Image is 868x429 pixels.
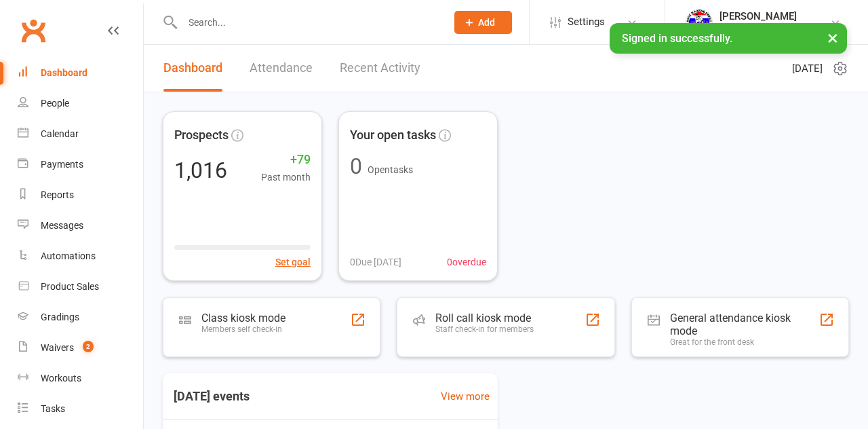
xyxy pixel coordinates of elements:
[18,119,143,149] a: Calendar
[250,45,313,92] a: Attendance
[201,312,285,324] div: Class kiosk mode
[18,241,143,272] a: Automations
[18,363,143,394] a: Workouts
[454,11,512,34] button: Add
[163,45,222,92] a: Dashboard
[18,394,143,424] a: Tasks
[178,13,437,32] input: Search...
[174,126,229,145] span: Prospects
[41,189,74,200] div: Reports
[622,32,732,45] span: Signed in successfully.
[275,255,311,269] button: Set goal
[41,373,81,384] div: Workouts
[41,159,83,170] div: Payments
[670,337,819,347] div: Great for the front desk
[41,342,74,353] div: Waivers
[350,255,401,269] span: 0 Due [DATE]
[41,128,79,139] div: Calendar
[435,324,534,334] div: Staff check-in for members
[478,17,495,28] span: Add
[174,160,227,181] div: 1,016
[41,312,79,322] div: Gradings
[18,88,143,119] a: People
[41,250,96,261] div: Automations
[447,255,486,269] span: 0 overdue
[568,7,605,37] span: Settings
[261,170,311,185] span: Past month
[83,341,94,352] span: 2
[686,9,713,36] img: thumb_image1718682644.png
[41,281,99,292] div: Product Sales
[792,60,823,77] span: [DATE]
[41,403,65,414] div: Tasks
[821,23,845,52] button: ×
[435,312,534,324] div: Roll call kiosk mode
[350,126,436,145] span: Your open tasks
[163,384,260,409] h3: [DATE] events
[18,149,143,180] a: Payments
[16,14,50,48] a: Clubworx
[41,220,83,231] div: Messages
[670,312,819,337] div: General attendance kiosk mode
[719,22,811,35] div: SRG Thai Boxing Gym
[41,98,69,109] div: People
[340,45,420,92] a: Recent Activity
[18,58,143,88] a: Dashboard
[368,164,413,175] span: Open tasks
[201,324,285,334] div: Members self check-in
[441,388,490,405] a: View more
[18,210,143,241] a: Messages
[350,155,362,177] div: 0
[18,180,143,210] a: Reports
[18,333,143,363] a: Waivers 2
[41,67,87,78] div: Dashboard
[18,302,143,333] a: Gradings
[18,272,143,302] a: Product Sales
[261,150,311,170] span: +79
[719,10,811,22] div: [PERSON_NAME]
